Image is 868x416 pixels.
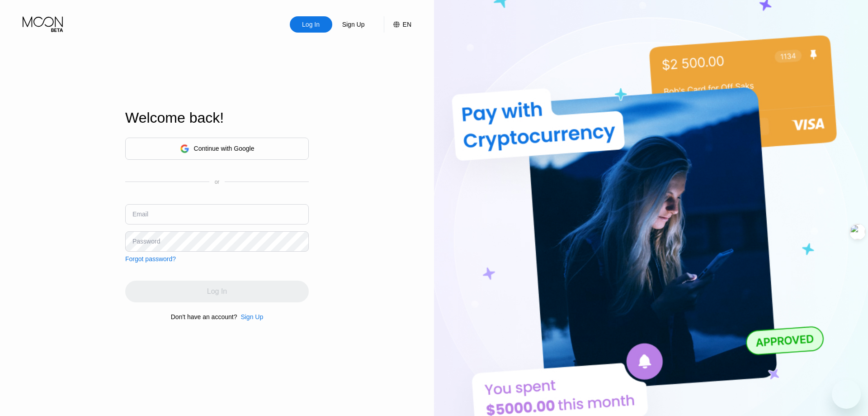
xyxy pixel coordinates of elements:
[332,16,375,33] div: Sign Up
[171,313,237,320] div: Don't have an account?
[301,20,321,29] div: Log In
[241,313,263,320] div: Sign Up
[125,255,176,263] div: Forgot password?
[237,313,263,320] div: Sign Up
[341,20,366,29] div: Sign Up
[132,210,148,218] div: Email
[290,16,332,33] div: Log In
[125,138,309,160] div: Continue with Google
[403,21,411,28] div: EN
[194,145,255,152] div: Continue with Google
[832,380,861,409] iframe: 启动消息传送窗口的按钮
[125,110,309,126] div: Welcome back!
[132,238,160,245] div: Password
[215,179,220,185] div: or
[384,16,411,33] div: EN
